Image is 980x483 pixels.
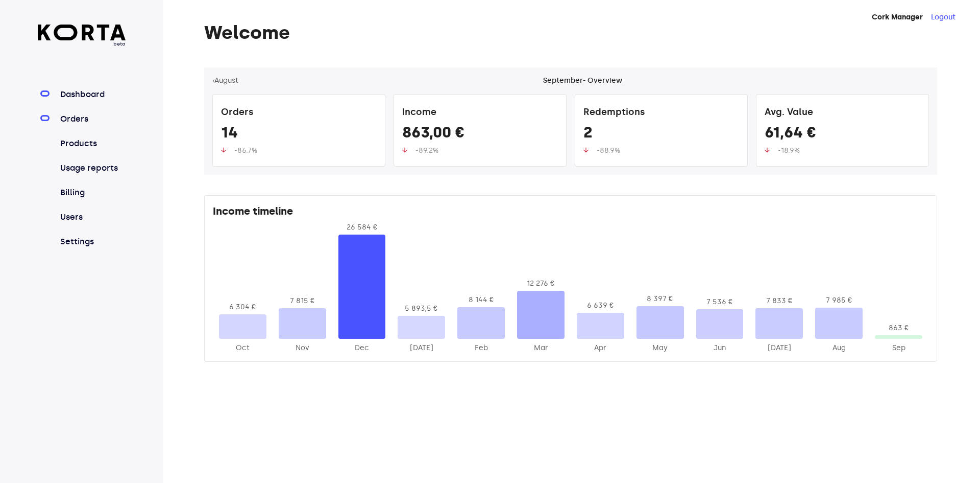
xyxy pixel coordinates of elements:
a: beta [38,25,126,48]
span: -88.9% [597,146,620,155]
div: 2 [583,123,739,146]
div: 863 € [875,323,922,333]
div: Avg. Value [765,103,920,123]
div: 14 [221,123,377,146]
div: 6 639 € [577,301,624,311]
img: up [765,147,770,153]
div: 12 276 € [517,279,565,289]
div: 2025-Jun [696,343,744,353]
a: Dashboard [58,88,126,101]
div: 863,00 € [402,123,558,146]
div: 2025-Sep [875,343,922,353]
a: Settings [58,236,126,248]
a: Products [58,137,126,150]
div: 2025-Mar [517,343,565,353]
div: 6 304 € [219,302,266,312]
div: Income [402,103,558,123]
div: 2025-Apr [577,343,624,353]
span: beta [38,40,126,48]
strong: Cork Manager [872,13,923,21]
a: Billing [58,187,126,199]
div: September - Overview [543,76,622,86]
span: -86.7% [234,146,257,155]
div: 26 584 € [338,222,386,233]
div: 2025-Jan [398,343,445,353]
h1: Welcome [204,22,937,43]
div: 2025-Jul [755,343,803,353]
img: Korta [38,25,126,40]
div: Orders [221,103,377,123]
a: Usage reports [58,162,126,174]
div: Income timeline [213,204,928,222]
img: up [583,147,589,153]
div: 5 893,5 € [398,304,445,314]
span: -18.9% [778,146,800,155]
div: 7 815 € [279,296,326,306]
div: 7 985 € [815,295,863,306]
div: Redemptions [583,103,739,123]
img: up [402,147,407,153]
div: 61,64 € [765,123,920,146]
span: -89.2% [415,146,438,155]
div: 2024-Nov [279,343,326,353]
div: 2024-Oct [219,343,266,353]
div: 8 397 € [636,294,684,304]
div: 2024-Dec [338,343,386,353]
div: 2025-May [636,343,684,353]
a: Orders [58,113,126,125]
button: ‹August [212,76,238,86]
div: 2025-Aug [815,343,863,353]
div: 7 536 € [696,297,744,307]
div: 2025-Feb [457,343,505,353]
a: Users [58,211,126,223]
div: 7 833 € [755,296,803,306]
div: 8 144 € [457,295,505,305]
button: Logout [931,12,955,22]
img: up [221,147,226,153]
